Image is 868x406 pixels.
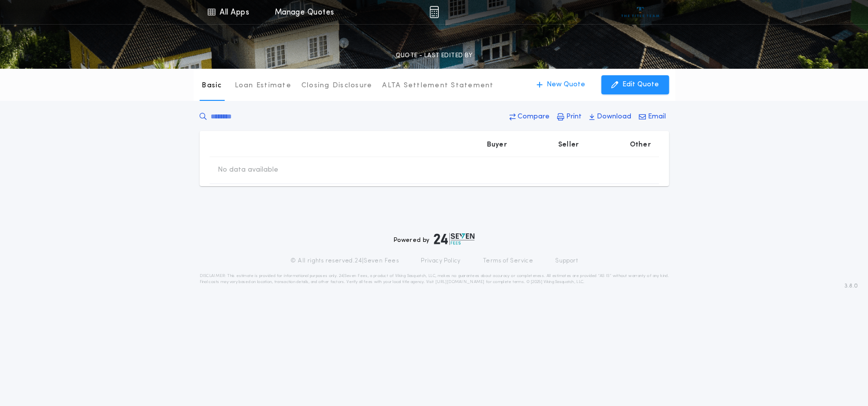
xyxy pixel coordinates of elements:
p: QUOTE - LAST EDITED BY [395,51,472,61]
p: Seller [558,140,579,150]
button: New Quote [527,75,595,94]
img: img [429,6,439,18]
button: Compare [506,108,553,126]
p: Basic [202,81,222,91]
img: logo [434,233,475,245]
a: Support [555,257,578,265]
p: © All rights reserved. 24|Seven Fees [290,257,399,265]
p: New Quote [547,80,585,90]
p: Closing Disclosure [301,81,373,91]
td: No data available [210,157,286,183]
p: Edit Quote [622,80,659,90]
p: Loan Estimate [235,81,291,91]
p: ALTA Settlement Statement [382,81,493,91]
div: Powered by [394,233,475,245]
p: Buyer [487,140,507,150]
p: DISCLAIMER: This estimate is provided for informational purposes only. 24|Seven Fees, a product o... [200,273,669,285]
a: Terms of Service [483,257,533,265]
p: Download [597,112,631,122]
p: Compare [517,112,550,122]
p: Other [629,140,650,150]
img: vs-icon [621,7,659,17]
button: Download [586,108,634,126]
a: Privacy Policy [421,257,461,265]
span: 3.8.0 [844,282,858,291]
button: Edit Quote [601,75,669,94]
p: Email [648,112,666,122]
a: [URL][DOMAIN_NAME] [435,280,484,284]
p: Print [566,112,582,122]
button: Email [636,108,669,126]
button: Print [554,108,585,126]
